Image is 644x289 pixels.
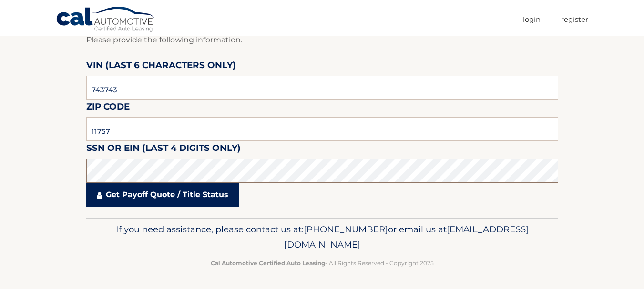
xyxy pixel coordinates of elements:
span: [PHONE_NUMBER] [304,224,388,235]
p: - All Rights Reserved - Copyright 2025 [92,258,552,268]
a: Login [523,11,541,27]
a: Get Payoff Quote / Title Status [86,183,239,207]
strong: Cal Automotive Certified Auto Leasing [211,259,325,267]
a: Register [561,11,588,27]
label: VIN (last 6 characters only) [86,58,236,76]
p: Please provide the following information. [86,33,558,47]
label: SSN or EIN (last 4 digits only) [86,141,241,159]
a: Cal Automotive [56,6,156,34]
label: Zip Code [86,100,130,117]
p: If you need assistance, please contact us at: or email us at [92,222,552,252]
